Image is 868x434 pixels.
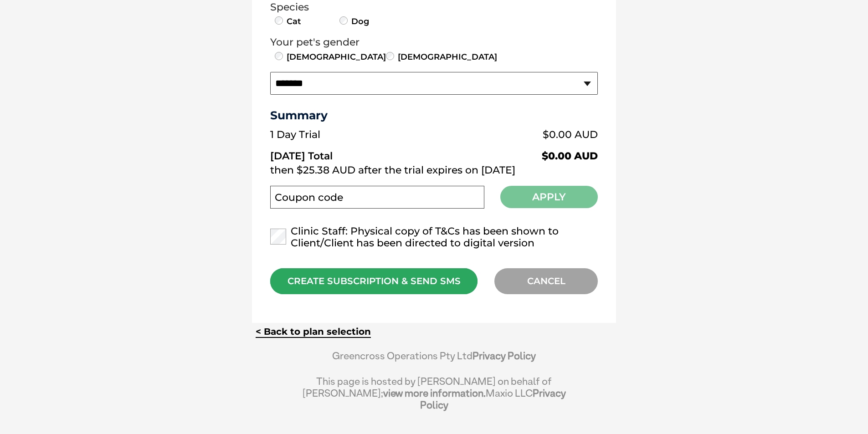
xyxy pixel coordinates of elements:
div: CREATE SUBSCRIPTION & SEND SMS [270,268,478,294]
button: Apply [500,186,598,208]
div: Greencross Operations Pty Ltd [302,350,566,371]
label: Coupon code [275,192,343,204]
td: 1 Day Trial [270,127,442,143]
td: then $25.38 AUD after the trial expires on [DATE] [270,162,598,179]
a: view more information. [383,387,486,399]
input: Clinic Staff: Physical copy of T&Cs has been shown to Client/Client has been directed to digital ... [270,229,286,245]
div: CANCEL [494,268,598,294]
a: < Back to plan selection [256,326,371,337]
h3: Summary [270,108,598,122]
a: Privacy Policy [473,350,536,362]
div: This page is hosted by [PERSON_NAME] on behalf of [PERSON_NAME]; Maxio LLC [302,371,566,411]
label: Clinic Staff: Physical copy of T&Cs has been shown to Client/Client has been directed to digital ... [270,225,598,249]
a: Privacy Policy [420,387,566,411]
td: $0.00 AUD [442,143,598,162]
td: $0.00 AUD [442,127,598,143]
td: [DATE] Total [270,143,442,162]
legend: Species [270,1,598,13]
legend: Your pet's gender [270,36,598,48]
